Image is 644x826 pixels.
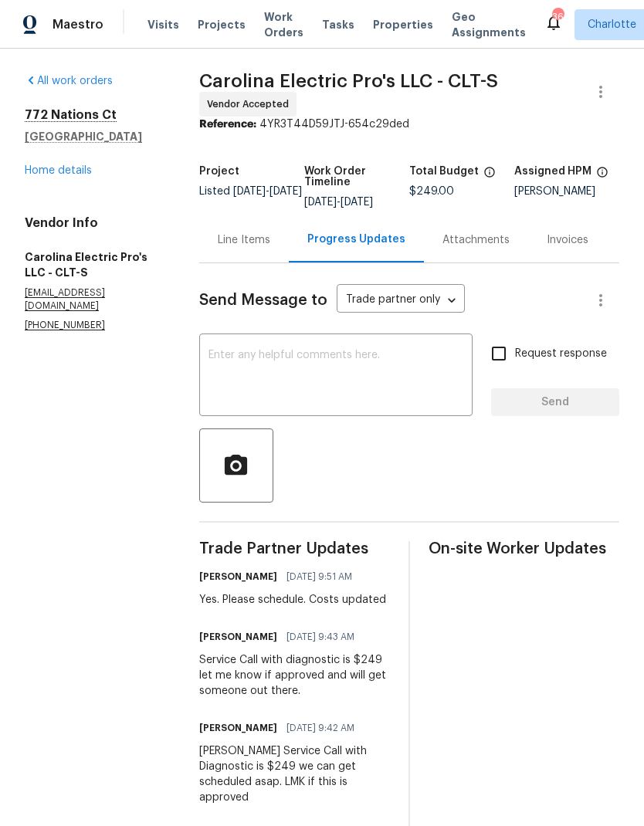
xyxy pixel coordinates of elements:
[53,17,103,32] span: Maestro
[547,232,588,248] div: Invoices
[199,186,302,197] span: Listed
[198,17,246,32] span: Projects
[373,17,433,32] span: Properties
[429,541,619,557] span: On-site Worker Updates
[199,569,277,584] h6: [PERSON_NAME]
[483,166,496,186] span: The total cost of line items that have been proposed by Opendoor. This sum includes line items th...
[286,720,354,736] span: [DATE] 9:42 AM
[199,117,619,132] div: 4YR3T44D59JTJ-654c29ded
[25,249,162,280] h5: Carolina Electric Pro's LLC - CLT-S
[409,166,479,177] h5: Total Budget
[233,186,266,197] span: [DATE]
[269,186,302,197] span: [DATE]
[286,569,352,584] span: [DATE] 9:51 AM
[25,215,162,231] h4: Vendor Info
[442,232,510,248] div: Attachments
[25,76,113,86] a: All work orders
[514,186,619,197] div: [PERSON_NAME]
[322,19,354,30] span: Tasks
[233,186,302,197] span: -
[199,119,256,130] b: Reference:
[199,166,239,177] h5: Project
[199,743,390,805] div: [PERSON_NAME] Service Call with Diagnostic is $249 we can get scheduled asap. LMK if this is appr...
[341,197,373,208] span: [DATE]
[199,629,277,645] h6: [PERSON_NAME]
[452,9,526,40] span: Geo Assignments
[25,165,92,176] a: Home details
[304,197,337,208] span: [DATE]
[199,293,327,308] span: Send Message to
[207,96,295,112] span: Vendor Accepted
[552,9,563,25] div: 36
[264,9,303,40] span: Work Orders
[596,166,608,186] span: The hpm assigned to this work order.
[409,186,454,197] span: $249.00
[147,17,179,32] span: Visits
[199,720,277,736] h6: [PERSON_NAME]
[304,166,409,188] h5: Work Order Timeline
[199,592,386,608] div: Yes. Please schedule. Costs updated
[286,629,354,645] span: [DATE] 9:43 AM
[199,652,390,699] div: Service Call with diagnostic is $249 let me know if approved and will get someone out there.
[588,17,636,32] span: Charlotte
[307,232,405,247] div: Progress Updates
[515,346,607,362] span: Request response
[199,541,390,557] span: Trade Partner Updates
[218,232,270,248] div: Line Items
[199,72,498,90] span: Carolina Electric Pro's LLC - CLT-S
[514,166,591,177] h5: Assigned HPM
[304,197,373,208] span: -
[337,288,465,313] div: Trade partner only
